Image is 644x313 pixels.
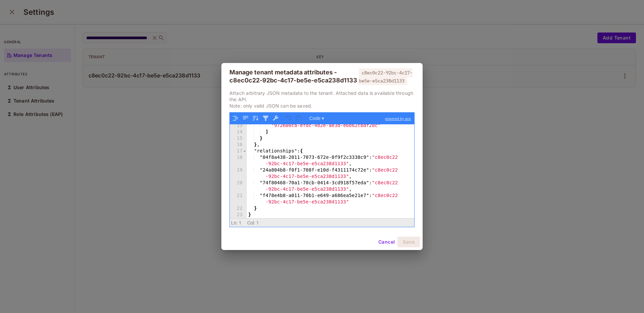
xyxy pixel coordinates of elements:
[230,148,247,154] div: 17
[307,114,326,123] button: Code ▾
[229,90,415,109] p: Attach arbitrary JSON metadata to the tenant. Attached data is available through the API. Note: o...
[231,114,240,123] button: Format JSON data, with proper indentation and line feeds (Ctrl+I)
[230,142,247,148] div: 16
[247,220,255,226] span: Col:
[256,220,259,226] span: 1
[294,114,303,123] button: Redo (Ctrl+Shift+Z)
[284,114,293,123] button: Undo last action (Ctrl+Z)
[230,123,247,129] div: 13
[230,193,247,205] div: 21
[230,129,247,135] div: 14
[376,237,397,247] button: Cancel
[359,68,413,85] span: c8ec0c22-92bc-4c17-be5e-e5ca238d1133
[230,205,247,212] div: 22
[271,114,280,123] button: Repair JSON: fix quotes and escape characters, remove comments and JSONP notation, turn JavaScrip...
[230,135,247,142] div: 15
[231,220,237,226] span: Ln:
[241,114,250,123] button: Compact JSON data, remove all whitespaces (Ctrl+Shift+I)
[230,167,247,180] div: 19
[230,154,247,167] div: 18
[251,114,260,123] button: Sort contents
[239,220,241,226] span: 1
[230,180,247,193] div: 20
[397,237,420,247] button: Save
[382,113,414,125] a: powered by ace
[229,68,358,84] div: Manage tenant metadata attributes - c8ec0c22-92bc-4c17-be5e-e5ca238d1133
[230,212,247,218] div: 23
[261,114,270,123] button: Filter, sort, or transform contents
